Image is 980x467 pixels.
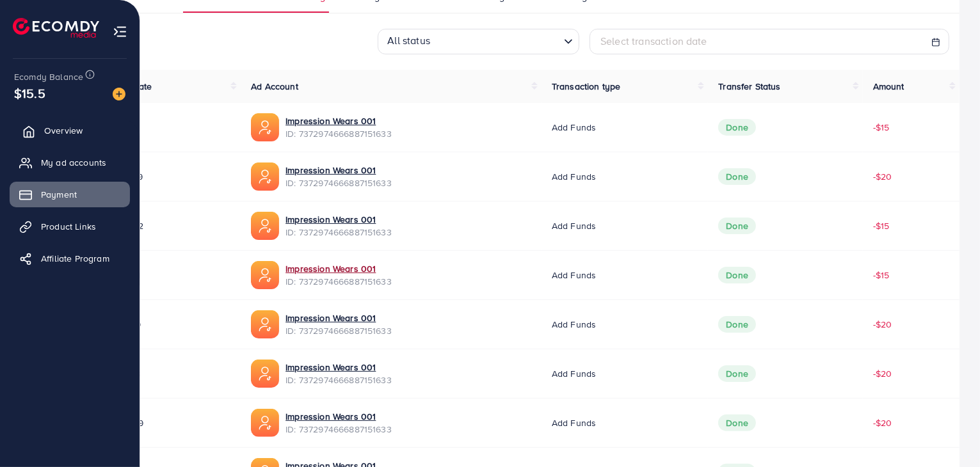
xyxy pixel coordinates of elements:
span: Amount [873,80,904,93]
img: ic-ads-acc.e4c84228.svg [251,162,279,191]
span: ID: 7372974666887151633 [285,127,392,140]
span: Add funds [552,416,596,429]
span: [DATE] 16:37:39 [82,170,230,183]
a: Impression Wears 001 [285,410,392,423]
span: ID: 7372974666887151633 [285,423,392,436]
span: Add funds [552,269,596,281]
span: Payment [41,188,77,201]
span: My ad accounts [41,156,106,169]
span: Ecomdy Balance [14,70,83,83]
span: Transaction type [552,80,621,93]
span: Add funds [552,219,596,232]
span: -$20 [873,416,892,429]
img: ic-ads-acc.e4c84228.svg [251,261,279,289]
a: Impression Wears 001 [285,213,392,226]
span: -$20 [873,367,892,380]
a: Product Links [10,214,130,239]
span: [DATE] 15:59:32 [82,219,230,232]
span: [DATE] 17:34:31 [82,269,230,281]
span: ID: 7372974666887151633 [285,324,392,337]
span: -$20 [873,170,892,183]
span: [DATE] 17:12:49 [82,318,230,331]
span: Add funds [552,318,596,331]
span: Product Links [41,220,96,233]
span: Add funds [552,170,596,183]
img: ic-ads-acc.e4c84228.svg [251,409,279,437]
a: Impression Wears 001 [285,262,392,275]
img: ic-ads-acc.e4c84228.svg [251,310,279,338]
span: $15.5 [14,84,45,102]
span: Done [718,168,756,185]
a: My ad accounts [10,150,130,175]
a: Impression Wears 001 [285,164,392,177]
a: Payment [10,182,130,207]
img: menu [113,24,127,39]
a: Affiliate Program [10,246,130,271]
span: ID: 7372974666887151633 [285,374,392,386]
iframe: Chat [926,409,970,457]
span: Transfer Status [718,80,780,93]
span: Ad Account [251,80,298,93]
span: -$15 [873,219,890,232]
span: -$15 [873,269,890,281]
input: Search for option [434,31,559,51]
img: ic-ads-acc.e4c84228.svg [251,212,279,240]
span: -$20 [873,318,892,331]
span: All status [385,30,433,51]
span: Done [718,415,756,431]
a: Impression Wears 001 [285,361,392,374]
span: ID: 7372974666887151633 [285,275,392,288]
a: Impression Wears 001 [285,312,392,324]
span: ID: 7372974666887151633 [285,177,392,189]
span: Add funds [552,121,596,134]
span: [DATE] 23:42:19 [82,416,230,429]
span: [DATE] 15:12:14 [82,121,230,134]
span: Done [718,218,756,234]
span: Done [718,119,756,136]
a: Overview [10,118,130,143]
span: Overview [44,124,83,137]
img: ic-ads-acc.e4c84228.svg [251,360,279,388]
span: Affiliate Program [41,252,109,265]
img: ic-ads-acc.e4c84228.svg [251,113,279,141]
img: image [113,88,125,100]
span: [DATE] 17:19:33 [82,367,230,380]
span: ID: 7372974666887151633 [285,226,392,239]
span: Done [718,267,756,283]
span: Done [718,365,756,382]
span: Select transaction date [600,34,707,48]
span: Done [718,316,756,333]
span: Add funds [552,367,596,380]
div: Search for option [378,29,579,54]
a: Impression Wears 001 [285,115,392,127]
span: -$15 [873,121,890,134]
img: logo [13,18,99,38]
